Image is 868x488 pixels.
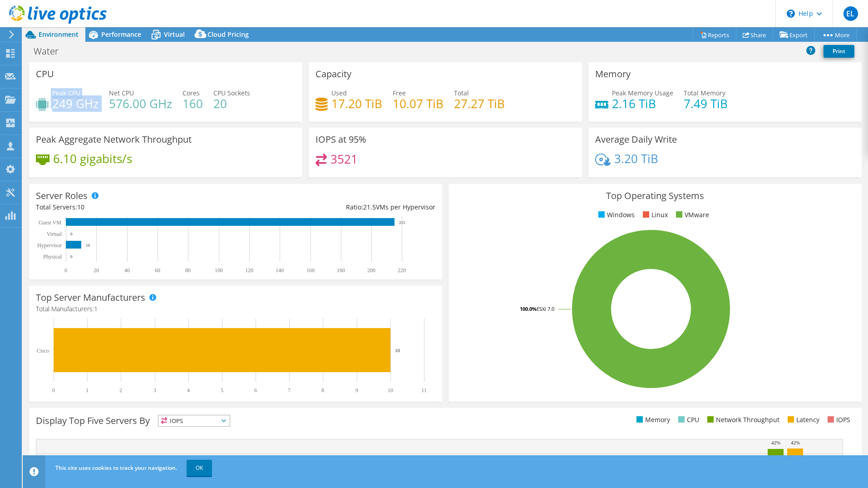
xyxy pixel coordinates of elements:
text: 2 [119,387,122,393]
h1: Water [30,46,73,56]
h4: 7.49 TiB [684,99,728,109]
h3: Average Daily Write [595,134,677,144]
text: 120 [245,267,253,274]
span: Peak Memory Usage [612,89,673,97]
text: 0 [52,387,55,393]
h3: Server Roles [36,191,88,201]
text: 0 [70,232,73,236]
span: Peak CPU [52,89,80,97]
text: 40 [124,267,130,274]
text: 20 [94,267,99,274]
h3: Memory [595,69,631,79]
h4: 27.27 TiB [454,99,505,109]
tspan: 100.0% [520,305,537,312]
span: Total Memory [684,89,725,97]
span: 1 [94,304,98,313]
text: 10 [86,243,90,248]
h3: Top Server Manufacturers [36,293,145,303]
text: 42% [791,440,800,445]
text: Hypervisor [37,242,62,249]
text: 8 [321,387,324,393]
span: 21.5 [363,203,376,211]
text: Guest VM [39,219,61,226]
text: 60 [155,267,160,274]
span: Total [454,89,469,97]
h4: 249 GHz [52,99,99,109]
span: This site uses cookies to track your navigation. [55,464,177,472]
text: 215 [399,220,405,225]
span: IOPS [158,415,230,426]
span: Virtual [164,30,185,39]
li: Linux [641,210,668,220]
text: 42% [771,440,780,445]
tspan: ESXi 7.0 [537,305,554,312]
text: 180 [337,267,345,274]
h4: 160 [182,99,203,109]
span: Performance [101,30,141,39]
text: 100 [215,267,223,274]
text: 11 [421,387,427,393]
h3: Top Operating Systems [455,191,855,201]
text: Physical [43,254,62,260]
text: 6 [254,387,257,393]
span: CPU Sockets [213,89,250,97]
text: 10 [395,348,400,353]
span: Net CPU [109,89,134,97]
h3: IOPS at 95% [316,134,366,144]
text: 4 [187,387,190,393]
text: 140 [276,267,284,274]
h4: 2.16 TiB [612,99,673,109]
span: Free [393,89,406,97]
text: 10 [388,387,393,393]
li: IOPS [825,415,850,425]
a: Export [773,28,815,42]
h4: 576.00 GHz [109,99,172,109]
text: 220 [398,267,406,274]
h4: 3.20 TiB [614,154,658,164]
text: 200 [367,267,375,274]
svg: \n [787,10,795,18]
h3: Peak Aggregate Network Throughput [36,134,192,144]
div: Ratio: VMs per Hypervisor [236,202,435,212]
text: 0 [70,254,73,259]
li: Windows [596,210,635,220]
a: Reports [693,28,736,42]
text: 9 [355,387,358,393]
span: 10 [77,203,84,211]
h4: 3521 [330,154,358,164]
h3: Capacity [316,69,351,79]
a: More [814,28,857,42]
text: 5 [221,387,223,393]
a: Print [824,45,854,58]
text: 1 [86,387,89,393]
h4: Total Manufacturers: [36,304,435,314]
a: OK [187,460,212,476]
span: Used [331,89,347,97]
text: 80 [185,267,191,274]
text: Virtual [47,231,62,237]
li: VMware [674,210,709,220]
text: 160 [306,267,315,274]
li: CPU [676,415,699,425]
text: 7 [288,387,291,393]
span: Environment [39,30,79,39]
text: Cisco [37,348,49,354]
h4: 6.10 gigabits/s [53,154,132,164]
span: Cloud Pricing [207,30,249,39]
li: Network Throughput [705,415,779,425]
div: Total Servers: [36,202,236,212]
h4: 10.07 TiB [393,99,444,109]
span: EL [843,6,858,21]
span: Cores [182,89,200,97]
li: Memory [634,415,670,425]
h4: 17.20 TiB [331,99,382,109]
text: 3 [153,387,156,393]
a: Share [736,28,773,42]
li: Latency [785,415,819,425]
h4: 20 [213,99,250,109]
h3: CPU [36,69,54,79]
text: 0 [64,267,67,274]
